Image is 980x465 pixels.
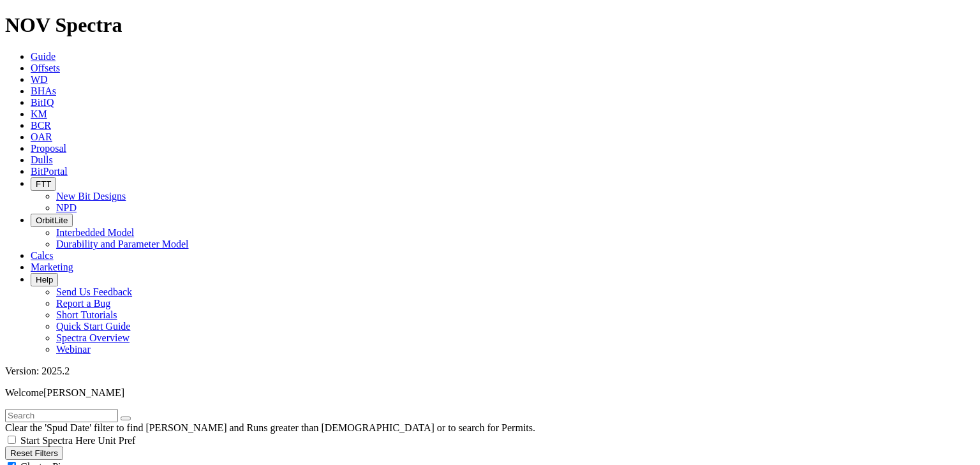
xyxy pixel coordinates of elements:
[36,179,51,189] span: FTT
[31,250,54,261] a: Calcs
[98,435,135,446] span: Unit Pref
[31,63,60,73] a: Offsets
[31,85,56,96] a: BHAs
[56,286,132,297] a: Send Us Feedback
[5,365,975,377] div: Version: 2025.2
[31,273,58,286] button: Help
[36,275,53,284] span: Help
[56,344,91,355] a: Webinar
[5,387,975,399] p: Welcome
[56,191,126,202] a: New Bit Designs
[5,13,975,37] h1: NOV Spectra
[31,143,66,154] a: Proposal
[5,447,63,460] button: Reset Filters
[56,298,110,309] a: Report a Bug
[31,74,48,85] a: WD
[31,214,73,227] button: OrbitLite
[31,262,73,272] a: Marketing
[56,239,189,249] a: Durability and Parameter Model
[56,321,130,332] a: Quick Start Guide
[31,154,53,165] a: Dulls
[31,120,51,131] a: BCR
[31,166,68,177] a: BitPortal
[31,97,54,108] a: BitIQ
[56,332,130,343] a: Spectra Overview
[43,387,124,398] span: [PERSON_NAME]
[31,177,56,191] button: FTT
[5,422,535,433] span: Clear the 'Spud Date' filter to find [PERSON_NAME] and Runs greater than [DEMOGRAPHIC_DATA] or to...
[56,227,134,238] a: Interbedded Model
[5,409,118,422] input: Search
[31,131,52,142] a: OAR
[56,202,77,213] a: NPD
[36,216,68,225] span: OrbitLite
[8,436,16,444] input: Start Spectra Here
[31,108,47,119] a: KM
[56,309,117,320] a: Short Tutorials
[20,435,95,446] span: Start Spectra Here
[31,51,56,62] a: Guide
